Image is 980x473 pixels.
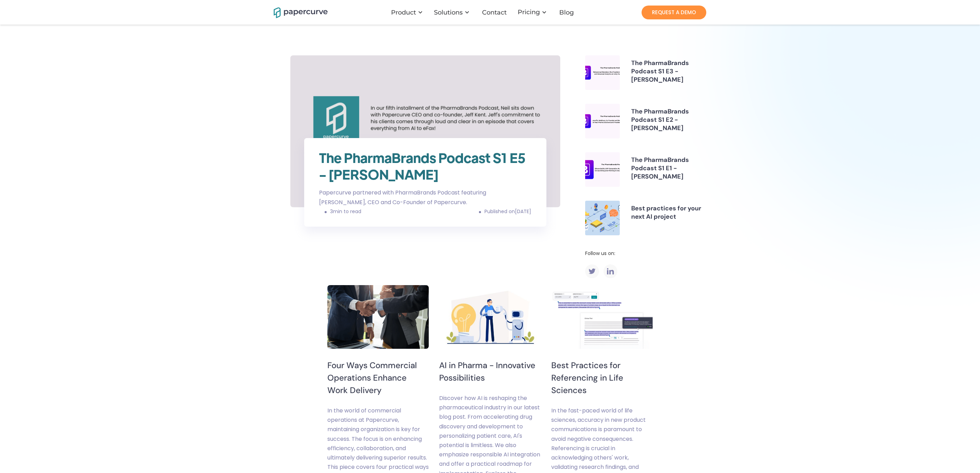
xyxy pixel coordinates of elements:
div: Contact [482,9,507,16]
h5: AI in Pharma - Innovative Possibilities [439,359,541,384]
div: Papercurve partnered with PharmaBrands Podcast featuring [PERSON_NAME], CEO and Co-Founder of Pap... [319,188,531,207]
div: [DATE] [515,208,531,215]
a: Pricing [518,9,540,16]
div: Product [391,9,416,16]
a: Best practices for your next AI project [585,201,706,235]
div: 3 [330,208,333,215]
div: Published on [484,208,515,215]
div: Blog [559,9,574,16]
a: The PharmaBrands Podcast S1 E2 - [PERSON_NAME] [585,104,706,138]
div: Solutions [434,9,463,16]
a: The PharmaBrands Podcast S1 E1 - [PERSON_NAME] [585,152,706,187]
a: Blog [554,9,581,16]
h6: Best practices for your next AI project [631,204,706,221]
h5: Best Practices for Referencing in Life Sciences [551,359,653,397]
a: Contact [477,9,514,16]
div: Product [387,2,430,23]
h3: The PharmaBrands Podcast S1 E5 - [PERSON_NAME] [319,149,531,182]
h5: Four Ways Commercial Operations Enhance Work Delivery [327,359,429,397]
div: Solutions [430,2,477,23]
a: home [274,6,319,18]
a: REQUEST A DEMO [642,6,706,19]
div: Pricing [514,2,554,23]
a: The PharmaBrands Podcast S1 E5 - [PERSON_NAME]Papercurve partnered with PharmaBrands Podcast feat... [274,55,577,227]
div: min to read [333,208,361,215]
a: The PharmaBrands Podcast S1 E3 - [PERSON_NAME] [585,55,706,90]
div: Follow us on: [585,250,615,257]
h6: The PharmaBrands Podcast S1 E3 - [PERSON_NAME] [631,59,706,84]
h6: The PharmaBrands Podcast S1 E1 - [PERSON_NAME] [631,156,706,181]
h6: The PharmaBrands Podcast S1 E2 - [PERSON_NAME] [631,107,706,132]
